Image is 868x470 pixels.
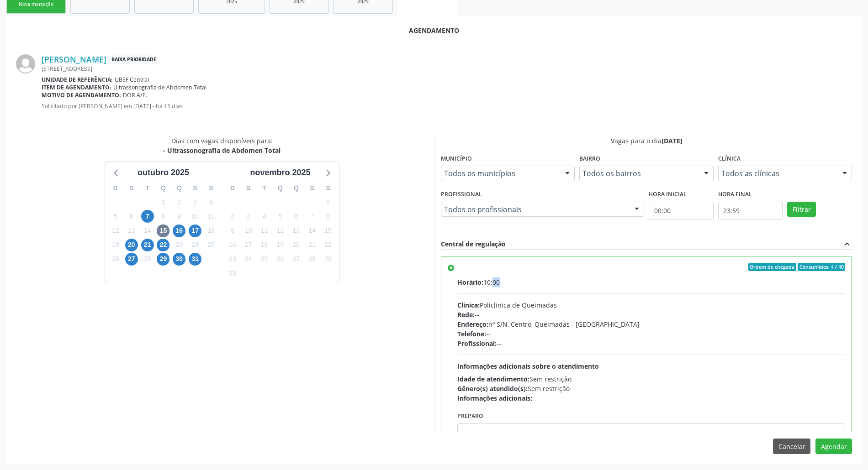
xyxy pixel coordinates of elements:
[441,152,472,166] label: Município
[579,152,600,166] label: Bairro
[322,210,334,223] span: sábado, 8 de novembro de 2025
[205,210,217,223] span: sábado, 11 de outubro de 2025
[304,181,320,195] div: S
[457,384,845,393] div: Sem restrição
[157,196,169,209] span: quarta-feira, 1 de outubro de 2025
[226,267,239,280] span: domingo, 30 de novembro de 2025
[226,239,239,251] span: domingo, 16 de novembro de 2025
[205,196,217,209] span: sábado, 4 de outubro de 2025
[141,210,154,223] span: terça-feira, 7 de outubro de 2025
[115,76,149,84] span: UBSF Central
[649,202,714,220] input: Selecione o horário
[16,26,852,35] div: Agendamento
[109,239,122,251] span: domingo, 19 de outubro de 2025
[205,225,217,237] span: sábado, 18 de outubro de 2025
[205,239,217,251] span: sábado, 25 de outubro de 2025
[457,339,497,348] span: Profissional:
[225,181,241,195] div: D
[189,210,201,223] span: sexta-feira, 10 de outubro de 2025
[322,253,334,266] span: sábado, 29 de novembro de 2025
[457,393,845,403] div: --
[125,239,138,251] span: segunda-feira, 20 de outubro de 2025
[187,181,203,195] div: S
[322,225,334,237] span: sábado, 15 de novembro de 2025
[157,253,169,266] span: quarta-feira, 29 de outubro de 2025
[798,263,845,271] span: Consumidos: 4 / 40
[649,188,687,202] label: Hora inicial
[272,181,288,195] div: Q
[125,225,138,237] span: segunda-feira, 13 de outubro de 2025
[125,253,138,266] span: segunda-feira, 27 de outubro de 2025
[171,181,187,195] div: Q
[457,362,599,371] span: Informações adicionais sobre o atendimento
[125,210,138,223] span: segunda-feira, 6 de outubro de 2025
[274,239,286,251] span: quarta-feira, 19 de novembro de 2025
[773,439,810,454] button: Cancelar
[42,65,852,73] div: [STREET_ADDRESS]
[457,320,488,329] span: Endereço:
[123,91,147,99] span: DOR A/E.
[242,253,255,266] span: segunda-feira, 24 de novembro de 2025
[155,181,171,195] div: Q
[258,210,271,223] span: terça-feira, 4 de novembro de 2025
[189,225,201,237] span: sexta-feira, 17 de outubro de 2025
[141,239,154,251] span: terça-feira, 21 de outubro de 2025
[226,225,239,237] span: domingo, 9 de novembro de 2025
[189,239,201,251] span: sexta-feira, 24 de outubro de 2025
[157,210,169,223] span: quarta-feira, 8 de outubro de 2025
[441,239,506,249] div: Central de regulação
[457,310,845,319] div: --
[787,202,816,217] button: Filtrar
[157,225,169,237] span: quarta-feira, 15 de outubro de 2025
[274,225,286,237] span: quarta-feira, 12 de novembro de 2025
[290,253,302,266] span: quinta-feira, 27 de novembro de 2025
[242,210,255,223] span: segunda-feira, 3 de novembro de 2025
[582,169,694,178] span: Todos os bairros
[444,169,556,178] span: Todos os municípios
[226,253,239,266] span: domingo, 23 de novembro de 2025
[113,84,206,91] span: Ultrassonografia de Abdomen Total
[141,225,154,237] span: terça-feira, 14 de outubro de 2025
[42,54,106,64] a: [PERSON_NAME]
[457,339,845,348] div: --
[258,253,271,266] span: terça-feira, 25 de novembro de 2025
[173,225,185,237] span: quinta-feira, 16 de outubro de 2025
[457,278,483,287] span: Horário:
[163,136,281,155] div: Dias com vagas disponíveis para:
[110,55,158,64] span: Baixa Prioridade
[457,301,480,309] span: Clínica:
[306,239,318,251] span: sexta-feira, 21 de novembro de 2025
[444,205,625,214] span: Todos os profissionais
[815,439,852,454] button: Agendar
[109,210,122,223] span: domingo, 5 de outubro de 2025
[42,76,113,84] b: Unidade de referência:
[242,225,255,237] span: segunda-feira, 10 de novembro de 2025
[108,181,124,195] div: D
[457,300,845,310] div: Policlinica de Queimadas
[258,225,271,237] span: terça-feira, 11 de novembro de 2025
[173,239,185,251] span: quinta-feira, 23 de outubro de 2025
[109,253,122,266] span: domingo, 26 de outubro de 2025
[258,239,271,251] span: terça-feira, 18 de novembro de 2025
[457,319,845,329] div: nº S/N, Centro, Queimadas - [GEOGRAPHIC_DATA]
[42,84,111,91] b: Item de agendamento:
[457,375,529,383] span: Idade de atendimento:
[441,136,852,146] div: Vagas para o dia
[457,384,528,393] span: Gênero(s) atendido(s):
[322,196,334,209] span: sábado, 1 de novembro de 2025
[718,202,783,220] input: Selecione o horário
[246,167,314,179] div: novembro 2025
[173,210,185,223] span: quinta-feira, 9 de outubro de 2025
[457,329,845,339] div: --
[457,394,532,402] span: Informações adicionais:
[226,210,239,223] span: domingo, 2 de novembro de 2025
[306,225,318,237] span: sexta-feira, 14 de novembro de 2025
[274,210,286,223] span: quarta-feira, 5 de novembro de 2025
[718,152,741,166] label: Clínica
[16,54,35,73] img: img
[13,1,59,8] div: Nova marcação
[457,374,845,384] div: Sem restrição
[290,239,302,251] span: quinta-feira, 20 de novembro de 2025
[256,181,272,195] div: T
[134,167,193,179] div: outubro 2025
